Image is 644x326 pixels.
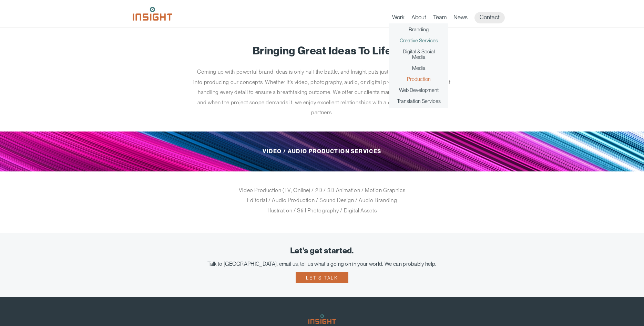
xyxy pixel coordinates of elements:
[308,314,336,324] img: Insight Marketing Design
[433,14,447,23] a: Team
[296,272,348,283] a: Let's talk
[412,65,426,71] a: Media
[133,7,172,21] img: Insight Marketing Design
[474,12,505,23] a: Contact
[143,132,501,171] h2: Video / Audio Production Services
[409,27,429,32] a: Branding
[407,76,431,82] a: Production
[143,45,501,56] h1: Bringing Great Ideas To Life
[411,14,426,23] a: About
[399,87,439,93] a: Web Development
[397,98,441,104] a: Translation Services
[10,261,634,267] div: Talk to [GEOGRAPHIC_DATA], email us, tell us what's going on in your world. We can probably help.
[193,185,451,216] p: Video Production (TV, Online) / 2D / 3D Animation / Motion Graphics Editorial / Audio Production ...
[193,67,451,118] p: Coming up with powerful brand ideas is only half the battle, and Insight puts just as much effort...
[10,246,634,255] div: Let's get started.
[453,14,468,23] a: News
[400,38,438,43] a: Creative Services
[392,12,512,23] nav: primary navigation menu
[392,14,405,23] a: Work
[396,49,441,60] a: Digital & Social Media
